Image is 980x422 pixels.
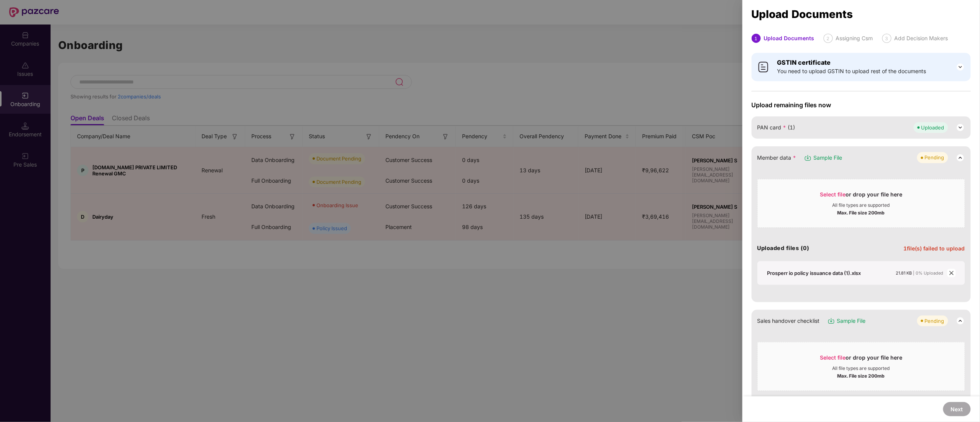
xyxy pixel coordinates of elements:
span: Select file [820,191,846,198]
span: Select fileor drop your file hereAll file types are supportedMax. File size 200mb [758,185,965,222]
span: You need to upload GSTIN to upload rest of the documents [777,67,926,75]
img: svg+xml;base64,PHN2ZyB3aWR0aD0iMTYiIGhlaWdodD0iMTciIHZpZXdCb3g9IjAgMCAxNiAxNyIgZmlsbD0ibm9uZSIgeG... [828,317,835,325]
span: Sales handover checklist [757,317,820,325]
span: 2 [827,36,830,41]
div: Upload Documents [752,10,971,18]
span: 1 file(s) failed to upload [904,245,965,252]
span: 21.81 KB [896,270,912,276]
div: Upload Documents [764,34,814,43]
h4: Uploaded files (0) [757,244,810,252]
span: 3 [885,36,888,41]
div: Pending [925,317,944,325]
span: Sample File [814,154,842,162]
span: | 0% Uploaded [913,270,943,276]
span: Select fileor drop your file hereAll file types are supportedMax. File size 200mb [758,348,965,385]
div: Uploaded [921,124,944,131]
img: svg+xml;base64,PHN2ZyB4bWxucz0iaHR0cDovL3d3dy53My5vcmcvMjAwMC9zdmciIHdpZHRoPSI0MCIgaGVpZ2h0PSI0MC... [757,61,770,73]
img: svg+xml;base64,PHN2ZyB3aWR0aD0iMjQiIGhlaWdodD0iMjQiIHZpZXdCb3g9IjAgMCAyNCAyNCIgZmlsbD0ibm9uZSIgeG... [956,62,965,72]
button: Next [943,402,971,416]
div: Assigning Csm [836,34,873,43]
img: svg+xml;base64,PHN2ZyB3aWR0aD0iMjQiIGhlaWdodD0iMjQiIHZpZXdCb3g9IjAgMCAyNCAyNCIgZmlsbD0ibm9uZSIgeG... [956,123,965,132]
div: Max. File size 200mb [837,208,885,216]
div: or drop your file here [820,191,903,202]
img: svg+xml;base64,PHN2ZyB3aWR0aD0iMTYiIGhlaWdodD0iMTciIHZpZXdCb3g9IjAgMCAxNiAxNyIgZmlsbD0ibm9uZSIgeG... [804,154,812,162]
span: Upload remaining files now [752,101,971,109]
div: Add Decision Makers [895,34,948,43]
div: Pending [925,154,944,161]
span: close [947,269,956,277]
div: or drop your file here [820,354,903,365]
b: GSTIN certificate [777,59,831,66]
div: Prosperr io policy issuance data (1).xlsx [767,270,861,276]
span: 1 [755,36,758,41]
span: PAN card (1) [757,123,795,132]
div: All file types are supported [833,365,890,371]
img: svg+xml;base64,PHN2ZyB3aWR0aD0iMjQiIGhlaWdodD0iMjQiIHZpZXdCb3g9IjAgMCAyNCAyNCIgZmlsbD0ibm9uZSIgeG... [956,153,965,162]
span: Member data [757,154,796,162]
div: All file types are supported [833,202,890,208]
div: Max. File size 200mb [837,371,885,379]
span: Select file [820,354,846,361]
img: svg+xml;base64,PHN2ZyB3aWR0aD0iMjQiIGhlaWdodD0iMjQiIHZpZXdCb3g9IjAgMCAyNCAyNCIgZmlsbD0ibm9uZSIgeG... [956,316,965,325]
span: Sample File [837,317,866,325]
